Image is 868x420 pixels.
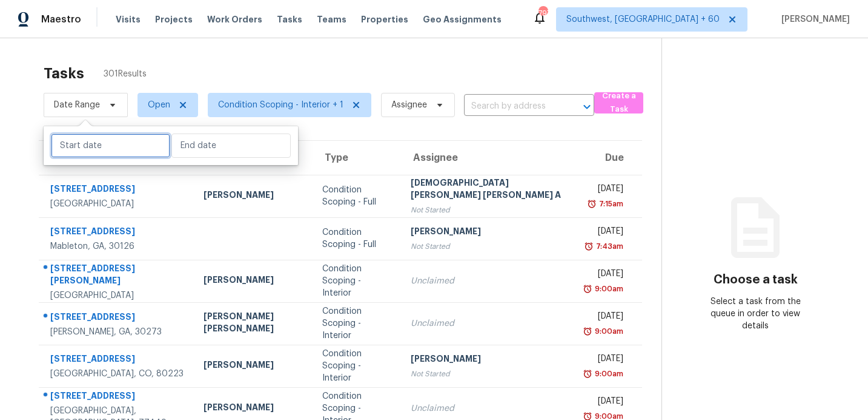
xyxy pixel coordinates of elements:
div: [PERSON_NAME] [204,401,303,416]
th: Assignee [401,141,579,175]
div: Condition Scoping - Interior [322,305,391,342]
div: [STREET_ADDRESS] [50,390,184,405]
div: [PERSON_NAME], GA, 30273 [50,326,184,338]
div: [DATE] [589,268,623,283]
span: Maestro [41,13,81,25]
div: [STREET_ADDRESS] [50,353,184,368]
input: End date [171,134,291,158]
img: Overdue Alarm Icon [584,240,594,252]
span: Date Range [54,99,100,111]
button: Create a Task [594,92,643,113]
span: Properties [361,13,408,25]
div: [PERSON_NAME] [411,353,569,368]
div: Condition Scoping - Full [322,184,391,208]
span: Tasks [277,15,302,24]
div: [GEOGRAPHIC_DATA] [50,290,184,302]
div: [DATE] [589,183,623,198]
span: [PERSON_NAME] [777,13,850,25]
span: Create a Task [600,89,637,117]
h3: Choose a task [714,274,798,286]
span: 301 Results [104,68,147,80]
span: Visits [116,13,141,25]
div: 797 [538,7,547,19]
div: Not Started [411,204,569,216]
img: Overdue Alarm Icon [583,283,592,295]
th: Address [39,141,194,175]
span: Assignee [391,99,427,111]
span: Projects [155,13,193,25]
div: Select a task from the queue in order to view details [709,296,802,332]
div: [PERSON_NAME] [411,225,569,240]
div: Condition Scoping - Interior [322,348,391,384]
th: Type [313,141,400,175]
span: Southwest, [GEOGRAPHIC_DATA] + 60 [566,13,720,25]
div: [PERSON_NAME] [PERSON_NAME] [204,310,303,337]
div: 7:43am [594,240,623,252]
div: [STREET_ADDRESS] [50,311,184,326]
h2: Tasks [44,67,84,80]
div: [PERSON_NAME] [204,274,303,289]
div: [STREET_ADDRESS][PERSON_NAME] [50,262,184,290]
button: Open [578,98,595,115]
span: Condition Scoping - Interior + 1 [218,99,343,111]
div: Condition Scoping - Full [322,226,391,251]
img: Overdue Alarm Icon [587,198,597,210]
div: Not Started [411,368,569,380]
div: Unclaimed [411,317,569,330]
div: [DATE] [589,310,623,325]
div: [STREET_ADDRESS] [50,183,184,198]
div: 9:00am [592,283,623,295]
div: Unclaimed [411,402,569,415]
span: Open [148,99,170,111]
img: Overdue Alarm Icon [583,325,592,337]
div: [PERSON_NAME] [204,189,303,204]
input: Start date [51,134,170,158]
div: Mableton, GA, 30126 [50,240,184,252]
img: Overdue Alarm Icon [583,368,592,380]
div: [GEOGRAPHIC_DATA] [50,198,184,210]
div: 9:00am [592,368,623,380]
div: [GEOGRAPHIC_DATA], CO, 80223 [50,368,184,380]
div: Condition Scoping - Interior [322,263,391,299]
input: Search by address [464,97,560,116]
div: [PERSON_NAME] [204,359,303,374]
div: [DATE] [589,225,623,240]
div: [STREET_ADDRESS] [50,225,184,240]
span: Teams [317,13,346,25]
div: 9:00am [592,325,623,337]
div: [DATE] [589,353,623,368]
div: [DATE] [589,395,623,410]
span: Geo Assignments [423,13,502,25]
div: 7:15am [597,198,623,210]
div: [DEMOGRAPHIC_DATA][PERSON_NAME] [PERSON_NAME] A [411,177,569,204]
th: Due [579,141,642,175]
div: Unclaimed [411,275,569,287]
span: Work Orders [207,13,262,25]
div: Not Started [411,240,569,252]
